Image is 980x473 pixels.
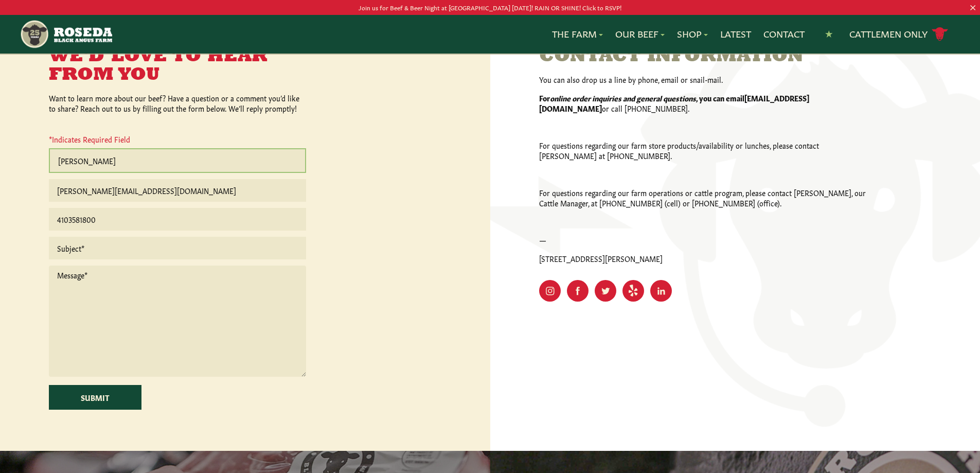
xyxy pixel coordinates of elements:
h3: We'd Love to Hear From You [49,47,306,84]
a: Our Beef [615,27,665,41]
a: Contact [763,27,805,41]
p: or call [PHONE_NUMBER]. [539,93,868,113]
input: Submit [49,385,141,410]
a: Shop [677,27,708,41]
a: Visit Our Instagram Page [539,280,561,302]
p: Join us for Beef & Beer Night at [GEOGRAPHIC_DATA] [DATE]! RAIN OR SHINE! Click to RSVP! [49,2,931,13]
a: Visit Our Yelp Page [622,280,644,302]
a: The Farm [552,27,603,41]
a: Visit Our LinkedIn Page [650,280,672,302]
p: For questions regarding our farm operations or cattle program, please contact [PERSON_NAME], our ... [539,187,868,208]
strong: For , you can email [539,93,744,103]
input: Phone [49,208,306,231]
p: Want to learn more about our beef? Have a question or a comment you’d like to share? Reach out to... [49,93,306,113]
em: online order inquiries and general questions [550,93,696,103]
p: [STREET_ADDRESS][PERSON_NAME] [539,253,868,264]
a: Cattlemen Only [849,25,948,43]
a: Visit Our Facebook Page [567,280,589,302]
nav: Main Navigation [20,15,960,54]
input: Name* [49,148,306,173]
p: *Indicates Required Field [49,134,306,148]
p: You can also drop us a line by phone, email or snail-mail. [539,74,868,84]
input: Subject* [49,237,306,259]
a: Latest [720,27,751,41]
p: — [539,235,868,245]
input: Email* [49,179,306,202]
strong: [EMAIL_ADDRESS][DOMAIN_NAME] [539,93,809,113]
h3: Contact Information [539,47,868,66]
a: Visit Our Twitter Page [595,280,616,302]
img: https://roseda.com/wp-content/uploads/2021/05/roseda-25-header.png [20,19,112,49]
p: For questions regarding our farm store products/availability or lunches, please contact [PERSON_N... [539,140,868,161]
